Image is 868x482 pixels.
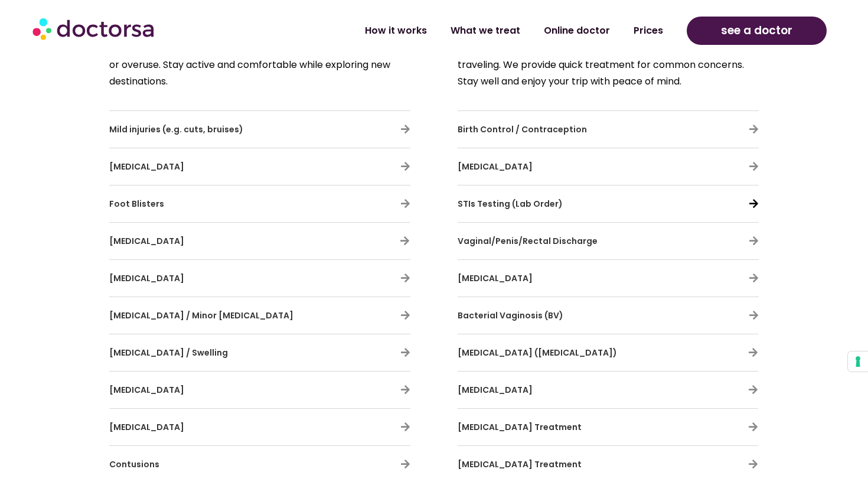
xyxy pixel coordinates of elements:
[687,17,827,45] a: see a doctor
[458,310,563,321] span: Bacterial Vaginosis (BV)
[458,198,563,210] span: STIs Testing (Lab Order)
[532,17,622,44] a: Online doctor
[109,40,410,90] p: Doctors treat muscle, joint, and [MEDICAL_DATA] from injuries or overuse. Stay active and comfort...
[109,235,184,247] span: [MEDICAL_DATA]
[458,272,533,284] span: [MEDICAL_DATA]
[458,40,759,90] p: Women’s and men’s health issues can arise unexpectedly while traveling. We provide quick treatmen...
[109,198,164,210] span: Foot Blisters
[458,235,598,247] span: Vaginal/Penis/Rectal Discharge
[439,17,532,44] a: What we treat
[109,310,293,321] span: [MEDICAL_DATA] / Minor [MEDICAL_DATA]
[109,347,228,359] span: [MEDICAL_DATA] / Swelling
[458,458,582,470] span: [MEDICAL_DATA] Treatment
[353,17,439,44] a: How it works
[458,421,582,433] span: [MEDICAL_DATA] Treatment
[458,347,617,359] span: [MEDICAL_DATA] ([MEDICAL_DATA])
[109,161,184,172] span: [MEDICAL_DATA]
[230,17,675,44] nav: Menu
[109,384,184,396] span: [MEDICAL_DATA]
[848,351,868,372] button: Your consent preferences for tracking technologies
[109,272,184,284] span: [MEDICAL_DATA]
[622,17,675,44] a: Prices
[458,161,533,172] span: [MEDICAL_DATA]
[458,384,533,396] span: [MEDICAL_DATA]
[109,123,243,135] span: Mild injuries (e.g. cuts, bruises)
[109,458,159,470] span: Contusions
[458,123,587,135] span: Birth Control / Contraception
[721,21,792,40] span: see a doctor
[109,421,184,433] span: [MEDICAL_DATA]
